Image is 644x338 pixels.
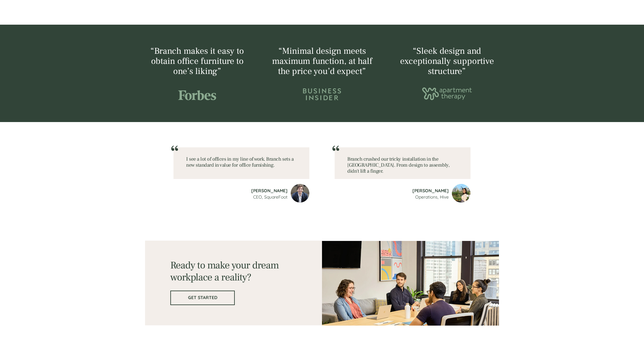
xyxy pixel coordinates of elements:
[400,45,494,77] span: “Sleek design and exceptionally supportive structure”
[170,291,235,305] a: GET STARTED
[347,156,449,174] span: Branch crushed our tricky installation in the [GEOGRAPHIC_DATA]. From design to assembly, didn't ...
[171,295,234,300] span: GET STARTED
[170,259,279,284] span: Ready to make your dream workplace a reality?
[150,45,244,77] span: “Branch makes it easy to obtain office furniture to one’s liking”
[272,45,372,77] span: “Minimal design meets maximum function, at half the price you’d expect”
[186,156,294,168] span: I see a lot of offices in my line of work. Branch sets a new standard in value for office furnish...
[253,194,288,200] span: CEO, SquareFoot
[412,188,449,194] span: [PERSON_NAME]
[251,188,288,194] span: [PERSON_NAME]
[415,194,449,200] span: Operations, Hive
